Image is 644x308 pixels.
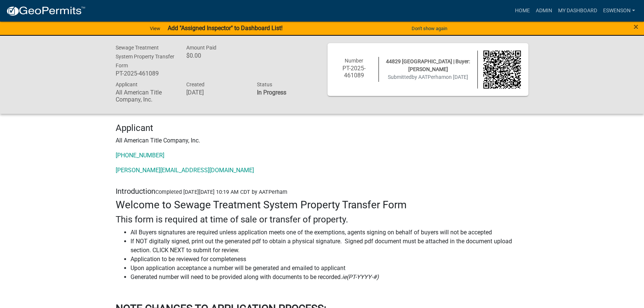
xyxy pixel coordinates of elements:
[116,81,138,87] span: Applicant
[186,81,205,87] span: Created
[116,214,528,225] h4: This form is required at time of sale or transfer of property.
[342,273,379,280] i: ie(PT-YYYY-#)
[600,4,638,18] a: eswenson
[116,70,175,77] h6: PT-2025-461089
[388,74,468,80] span: Submitted on [DATE]
[147,22,163,35] a: View
[186,52,246,59] h6: $0.00
[555,4,600,18] a: My Dashboard
[386,58,470,72] span: 44829 [GEOGRAPHIC_DATA] | Buyer: [PERSON_NAME]
[116,45,174,68] span: Sewage Treatment System Property Transfer Form
[116,152,164,159] a: [PHONE_NUMBER]
[409,22,450,35] button: Don't show again
[634,22,638,31] button: Close
[116,89,175,103] h6: All American Title Company, Inc.
[131,237,528,255] li: If NOT digitally signed, print out the generated pdf to obtain a physical signature. Signed pdf d...
[634,22,638,32] span: ×
[186,45,216,51] span: Amount Paid
[412,74,446,80] span: by AATPerham
[116,136,528,145] p: All American Title Company, Inc.
[512,4,533,18] a: Home
[257,89,286,96] strong: In Progress
[186,89,246,96] h6: [DATE]
[335,65,373,79] h6: PT-2025-461089
[345,58,363,64] span: Number
[116,199,528,211] h3: Welcome to Sewage Treatment System Property Transfer Form
[116,123,528,134] h4: Applicant
[533,4,555,18] a: Admin
[483,51,521,89] img: QR code
[116,187,528,196] h5: Introduction
[155,189,287,195] span: Completed [DATE][DATE] 10:19 AM CDT by AATPerham
[131,264,528,273] li: Upon application acceptance a number will be generated and emailed to applicant
[131,255,528,264] li: Application to be reviewed for completeness
[131,228,528,237] li: All Buyers signatures are required unless application meets one of the exemptions, agents signing...
[257,81,272,87] span: Status
[168,25,283,32] strong: Add "Assigned Inspector" to Dashboard List!
[116,167,254,174] a: [PERSON_NAME][EMAIL_ADDRESS][DOMAIN_NAME]
[131,273,528,282] li: Generated number will need to be provided along with documents to be recorded.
